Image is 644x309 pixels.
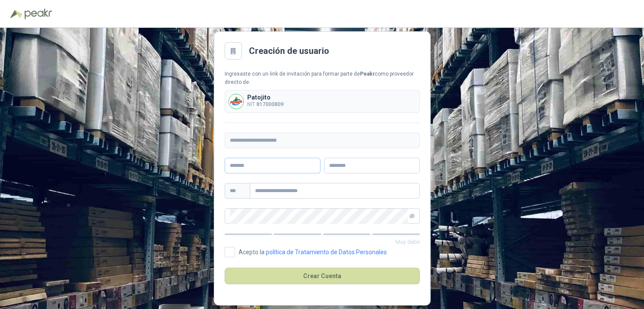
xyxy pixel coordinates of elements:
div: Ingresaste con un link de invitación para formar parte de como proveedor directo de: [225,70,420,86]
b: 817000809 [256,101,284,107]
span: Acepto la [235,249,390,255]
img: Company Logo [229,94,243,109]
p: Muy débil [225,238,420,246]
p: Patojito [247,94,284,100]
h2: Creación de usuario [249,44,329,58]
img: Logo [10,10,23,18]
span: eye-invisible [409,213,415,219]
a: política de Tratamiento de Datos Personales [266,249,387,256]
button: Crear Cuenta [225,268,420,284]
b: Peakr [360,71,375,77]
p: NIT [247,100,284,109]
img: Peakr [24,9,52,19]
